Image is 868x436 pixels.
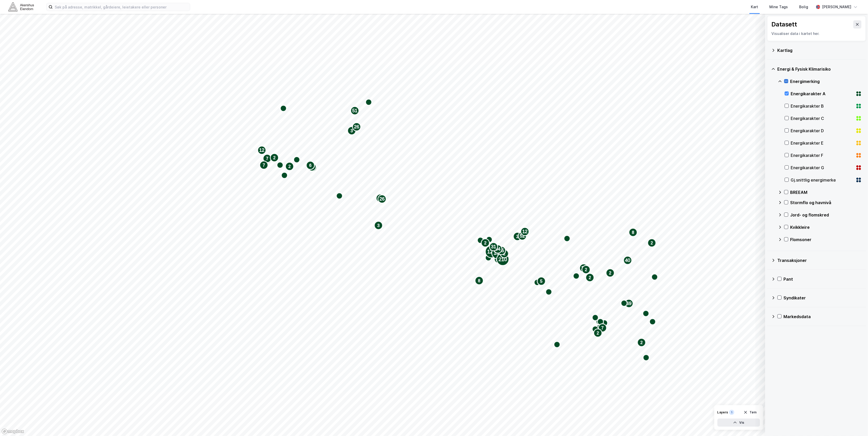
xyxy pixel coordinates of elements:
div: Map marker [270,154,279,162]
div: Map marker [485,245,498,258]
div: Map marker [625,299,633,308]
div: Map marker [602,320,608,326]
div: Energikarakter D [791,128,854,134]
text: 13 [581,266,586,271]
div: Energimerking [790,78,862,84]
div: Gj.snittlig energimerke [791,177,854,183]
div: Map marker [285,162,294,170]
div: Energikarakter A [791,91,854,97]
div: Map marker [518,232,527,240]
div: Map marker [376,194,384,202]
div: Syndikater [784,295,862,301]
div: Kartlag [778,47,862,53]
div: Kart [751,4,758,10]
div: Map marker [513,232,522,241]
div: [PERSON_NAME] [822,4,852,10]
text: 52 [520,233,525,239]
div: Map marker [598,324,607,332]
div: Map marker [475,277,483,285]
text: 2 [609,271,612,275]
button: Vis [717,419,760,427]
div: Map marker [650,319,656,325]
text: 210 [498,257,507,262]
div: Map marker [294,157,300,163]
div: Map marker [648,239,656,247]
div: Layers [717,410,728,414]
div: Map marker [521,228,529,236]
text: 126 [487,249,496,254]
a: Mapbox homepage [2,429,24,434]
div: Map marker [477,237,484,243]
div: Map marker [378,195,386,203]
div: Map marker [500,250,509,258]
div: Visualiser data i kartet her. [772,31,862,37]
div: Map marker [492,247,504,259]
div: Map marker [374,221,383,230]
iframe: Chat Widget [842,411,868,436]
text: 12 [522,229,528,234]
button: Tøm [740,408,760,416]
text: 6 [309,163,312,168]
input: Søk på adresse, matrikkel, gårdeiere, leietakere eller personer [53,3,190,11]
div: Map marker [638,338,646,347]
div: Map marker [592,326,598,332]
text: 8 [478,279,481,283]
div: Flomsoner [790,236,862,243]
text: 7 [266,156,269,161]
text: 8 [632,230,634,235]
text: 3 [377,223,380,228]
div: Map marker [621,300,627,306]
div: Datasett [772,20,797,29]
div: Map marker [596,319,602,325]
text: 69 [626,301,632,306]
div: Map marker [353,123,361,131]
div: Energikarakter C [791,115,854,121]
div: Map marker [258,146,266,154]
div: Energi & Fysisk Klimarisiko [778,66,862,72]
text: 2 [641,340,643,345]
text: 31 [491,244,496,249]
div: Mine Tags [770,4,788,10]
div: Map marker [573,273,579,279]
div: Energikarakter B [791,103,854,109]
div: Map marker [481,239,490,247]
div: Map marker [486,236,492,243]
text: 7 [263,163,265,167]
div: Map marker [580,264,588,272]
div: Map marker [606,269,614,277]
text: 2 [589,276,591,280]
div: Kontrollprogram for chat [842,411,868,436]
div: Map marker [629,228,637,236]
text: 51 [352,108,357,113]
div: Map marker [281,172,288,178]
div: Map marker [309,163,317,172]
div: Map marker [597,319,604,325]
text: 94 [495,247,501,252]
div: Map marker [643,310,649,317]
div: Map marker [263,154,271,163]
div: Map marker [643,355,649,361]
div: Kvikkleire [790,224,862,230]
text: 3 [351,129,353,133]
div: Map marker [351,107,359,115]
div: Map marker [582,266,590,274]
text: 26 [380,196,385,202]
text: 26 [354,124,359,129]
div: Map marker [586,273,594,282]
div: Map marker [594,329,602,337]
div: Transaksjoner [778,257,862,263]
div: Map marker [494,245,502,253]
text: 2 [651,241,653,245]
img: akershus-eiendom-logo.9091f326c980b4bce74ccdd9f866810c.svg [8,2,34,11]
div: Markedsdata [784,314,862,320]
div: Map marker [564,235,570,242]
div: Map marker [494,255,503,263]
div: Map marker [537,277,546,285]
text: 2 [289,164,291,169]
text: 12 [259,148,264,153]
div: Map marker [277,162,283,168]
div: BREEAM [790,189,862,195]
div: Map marker [348,127,356,135]
div: Map marker [497,247,506,255]
text: 40 [625,258,630,263]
